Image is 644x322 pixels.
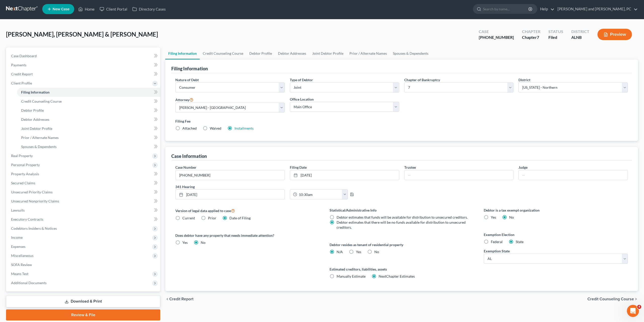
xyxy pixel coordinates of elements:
[21,135,59,140] span: Prior / Alternate Names
[537,35,539,40] span: 7
[130,5,168,14] a: Directory Cases
[518,77,530,82] label: District
[21,108,44,112] span: Debtor Profile
[21,126,52,131] span: Joint Debtor Profile
[7,260,160,269] a: SOFA Review
[491,215,496,219] span: Yes
[7,169,160,179] a: Property Analysis
[11,172,39,176] span: Property Analysis
[182,126,197,130] span: Attached
[17,106,160,115] a: Debtor Profile
[627,305,639,317] iframe: Intercom live chat
[518,165,528,170] label: Judge
[390,47,431,60] a: Spouses & Dependents
[309,47,346,60] a: Joint Debtor Profile
[597,29,632,40] button: Preview
[483,4,529,14] input: Search by name...
[229,216,251,220] span: Date of Filing
[17,88,160,97] a: Filing Information
[491,240,503,244] span: Federal
[290,170,399,180] a: [DATE]
[337,215,468,219] span: Debtor estimates that funds will be available for distribution to unsecured creditors.
[11,199,59,203] span: Unsecured Nonpriority Claims
[234,126,254,130] a: Installments
[11,163,40,167] span: Personal Property
[6,296,160,307] a: Download & Print
[538,5,554,14] a: Help
[175,97,193,103] label: Attorney
[484,248,510,254] label: Exemption State
[7,206,160,215] a: Lawsuits
[637,305,641,309] span: 4
[290,165,307,170] label: Filing Date
[21,90,50,94] span: Filing Information
[53,7,69,11] span: New Case
[275,47,309,60] a: Debtor Addresses
[11,272,28,276] span: Means Test
[484,208,628,213] label: Debtor is a tax exempt organization
[11,181,35,185] span: Secured Claims
[175,208,319,214] label: Version of legal data applied to case
[17,142,160,151] a: Spouses & Dependents
[201,240,206,245] span: No
[182,216,195,220] span: Current
[11,63,26,67] span: Payments
[175,119,628,124] label: Filing Fee
[171,66,208,72] div: Filing Information
[169,297,193,301] span: Credit Report
[330,242,474,247] label: Debtor resides as tenant of residential property
[346,47,390,60] a: Prior / Alternate Names
[21,99,62,103] span: Credit Counseling Course
[6,309,160,320] a: Review & File
[173,184,402,189] label: 341 Hearing
[356,250,361,254] span: Yes
[11,226,57,230] span: Codebtors Insiders & Notices
[587,297,638,301] button: Credit Counseling Course chevron_right
[519,170,628,180] input: --
[555,5,638,14] a: [PERSON_NAME] and [PERSON_NAME], PC
[17,124,160,133] a: Joint Debtor Profile
[405,170,513,180] input: --
[290,97,314,102] label: Office Location
[171,153,207,159] div: Case Information
[11,81,32,85] span: Client Profile
[176,190,285,199] a: [DATE]
[374,250,379,254] span: No
[337,274,366,278] span: Manually Estimate
[404,77,440,82] label: Chapter of Bankruptcy
[11,54,37,58] span: Case Dashboard
[484,232,628,237] label: Exemption Election
[548,35,563,40] div: Filed
[330,267,474,272] label: Estimated creditors, liabilities, assets
[297,190,342,199] input: -- : --
[11,281,47,285] span: Additional Documents
[175,77,199,82] label: Nature of Debt
[522,35,540,40] div: Chapter
[210,126,221,130] span: Waived
[17,133,160,142] a: Prior / Alternate Names
[165,297,169,301] i: chevron_left
[587,297,634,301] span: Credit Counseling Course
[7,188,160,197] a: Unsecured Priority Claims
[97,5,130,14] a: Client Portal
[6,31,158,38] span: [PERSON_NAME], [PERSON_NAME] & [PERSON_NAME]
[7,215,160,224] a: Executory Contracts
[571,29,589,35] div: District
[634,297,638,301] i: chevron_right
[404,165,416,170] label: Trustee
[522,29,540,35] div: Chapter
[11,190,53,194] span: Unsecured Priority Claims
[11,72,33,76] span: Credit Report
[21,117,49,122] span: Debtor Addresses
[11,253,33,258] span: Miscellaneous
[379,274,415,278] span: NextChapter Estimates
[11,154,33,158] span: Real Property
[176,170,285,180] input: Enter case number...
[290,77,313,82] label: Type of Debtor
[175,165,196,170] label: Case Number
[208,216,216,220] span: Prior
[21,144,57,149] span: Spouses & Dependents
[337,220,466,229] span: Debtor estimates that there will be no funds available for distribution to unsecured creditors.
[479,35,514,40] div: [PHONE_NUMBER]
[330,208,474,213] label: Statistical/Administrative Info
